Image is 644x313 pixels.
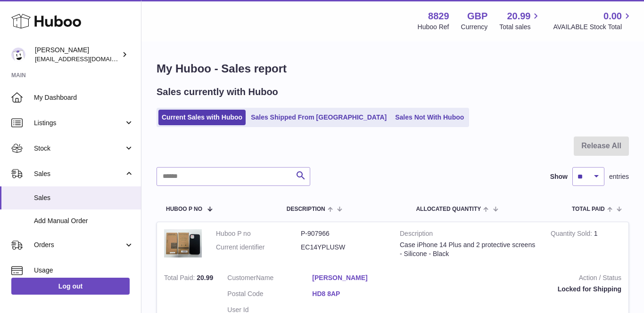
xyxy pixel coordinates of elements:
[428,10,449,23] strong: 8829
[35,55,139,63] span: [EMAIL_ADDRESS][DOMAIN_NAME]
[34,241,124,249] span: Orders
[227,289,312,301] dt: Postal Code
[553,10,633,32] a: 0.00 AVAILABLE Stock Total
[166,206,202,212] span: Huboo P no
[216,243,301,252] dt: Current identifier
[34,193,134,202] span: Sales
[312,289,397,298] a: HD8 8AP
[216,229,301,238] dt: Huboo P no
[164,274,197,284] strong: Total Paid
[301,243,386,252] dd: EC14YPLUSW
[35,46,120,64] div: [PERSON_NAME]
[411,285,621,294] div: Locked for Shipping
[34,266,134,275] span: Usage
[287,206,325,212] span: Description
[227,273,312,285] dt: Name
[400,229,537,241] strong: Description
[11,278,130,295] a: Log out
[544,222,628,267] td: 1
[499,23,541,32] span: Total sales
[411,273,621,285] strong: Action / Status
[603,10,622,23] span: 0.00
[248,110,390,125] a: Sales Shipped From [GEOGRAPHIC_DATA]
[392,110,467,125] a: Sales Not With Huboo
[164,229,202,257] img: 88291703779312.png
[34,217,134,225] span: Add Manual Order
[416,206,481,212] span: ALLOCATED Quantity
[553,23,633,32] span: AVAILABLE Stock Total
[507,10,530,23] span: 20.99
[609,172,629,181] span: entries
[400,241,537,258] div: Case iPhone 14 Plus and 2 protective screens - Silicone - Black
[34,119,124,128] span: Listings
[551,230,594,240] strong: Quantity Sold
[11,48,25,62] img: commandes@kpmatech.com
[418,23,449,32] div: Huboo Ref
[157,61,629,76] h1: My Huboo - Sales report
[157,86,278,98] h2: Sales currently with Huboo
[461,23,488,32] div: Currency
[197,274,213,281] span: 20.99
[34,169,124,178] span: Sales
[34,144,124,153] span: Stock
[550,172,568,181] label: Show
[499,10,541,32] a: 20.99 Total sales
[34,93,134,102] span: My Dashboard
[301,229,386,238] dd: P-907966
[572,206,605,212] span: Total paid
[227,274,256,281] span: Customer
[467,10,487,23] strong: GBP
[312,273,397,282] a: [PERSON_NAME]
[158,110,246,125] a: Current Sales with Huboo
